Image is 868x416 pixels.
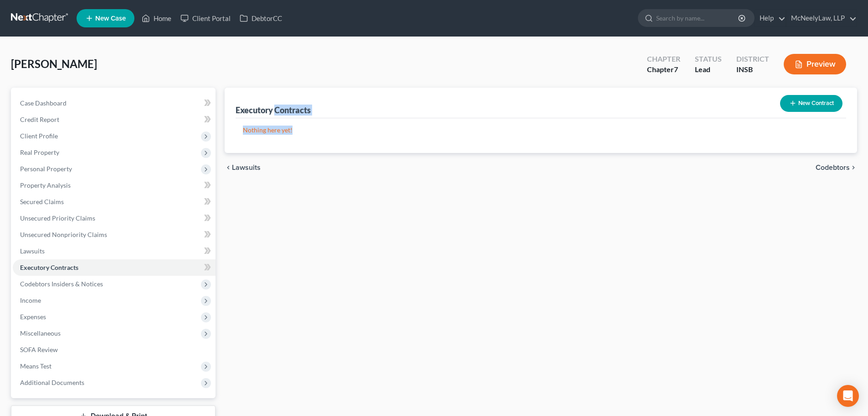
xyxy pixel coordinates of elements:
[647,64,680,75] div: Chapter
[20,329,61,337] span: Miscellaneous
[850,164,857,171] i: chevron_right
[20,198,64,205] span: Secured Claims
[235,10,287,26] a: DebtorCC
[236,105,311,116] div: Executory Contracts
[20,132,58,140] span: Client Profile
[695,54,722,64] div: Status
[20,99,67,107] span: Case Dashboard
[656,10,740,26] input: Search by name...
[13,342,216,358] a: SOFA Review
[243,126,839,135] p: Nothing here yet!
[816,164,850,171] span: Codebtors
[137,10,176,26] a: Home
[20,231,107,238] span: Unsecured Nonpriority Claims
[647,54,680,64] div: Chapter
[736,54,769,64] div: District
[20,165,72,173] span: Personal Property
[20,313,46,321] span: Expenses
[20,362,51,370] span: Means Test
[176,10,235,26] a: Client Portal
[780,95,842,112] button: New Contract
[95,15,126,22] span: New Case
[20,379,84,386] span: Additional Documents
[20,181,71,189] span: Property Analysis
[13,194,216,210] a: Secured Claims
[13,177,216,194] a: Property Analysis
[755,10,786,26] a: Help
[784,54,846,74] button: Preview
[11,57,97,70] span: [PERSON_NAME]
[20,296,41,304] span: Income
[13,95,216,111] a: Case Dashboard
[674,65,678,74] span: 7
[13,226,216,243] a: Unsecured Nonpriority Claims
[232,164,261,171] span: Lawsuits
[13,243,216,259] a: Lawsuits
[695,64,722,75] div: Lead
[20,116,59,123] span: Credit Report
[225,164,261,171] button: chevron_left Lawsuits
[20,346,58,353] span: SOFA Review
[837,385,859,407] div: Open Intercom Messenger
[20,148,59,156] span: Real Property
[816,164,857,171] button: Codebtors chevron_right
[20,263,78,271] span: Executory Contracts
[13,210,216,226] a: Unsecured Priority Claims
[736,64,769,75] div: INSB
[13,259,216,276] a: Executory Contracts
[13,111,216,128] a: Credit Report
[786,10,857,26] a: McNeelyLaw, LLP
[20,280,103,288] span: Codebtors Insiders & Notices
[225,164,232,171] i: chevron_left
[20,214,95,222] span: Unsecured Priority Claims
[20,247,45,255] span: Lawsuits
